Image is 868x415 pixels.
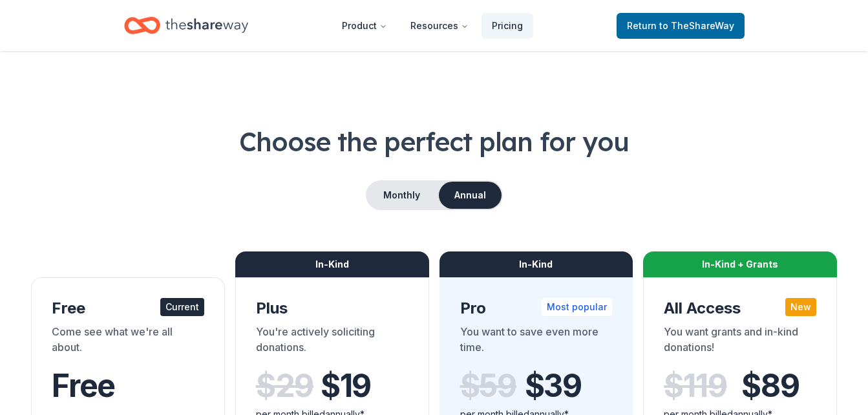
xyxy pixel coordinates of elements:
span: $ 19 [321,368,371,404]
button: Monthly [367,182,436,209]
span: $ 39 [525,368,582,404]
button: Resources [400,13,479,39]
span: $ 89 [741,368,799,404]
nav: Main [332,10,533,41]
span: Free [52,367,115,405]
div: All Access [664,298,816,319]
div: Free [52,298,204,319]
div: In-Kind [439,251,633,277]
h1: Choose the perfect plan for you [31,123,837,160]
span: to TheShareWay [659,20,734,31]
a: Returnto TheShareWay [617,13,745,39]
div: New [785,298,816,316]
a: Pricing [482,13,533,39]
div: In-Kind [235,251,429,277]
button: Product [332,13,397,39]
div: You want grants and in-kind donations! [664,324,816,360]
div: Come see what we're all about. [52,324,204,360]
div: In-Kind + Grants [643,251,837,277]
div: Pro [460,298,613,319]
div: Plus [256,298,408,319]
a: Home [124,10,248,41]
div: Current [160,298,204,316]
span: Return [627,18,734,34]
div: You want to save even more time. [460,324,613,360]
div: You're actively soliciting donations. [256,324,408,360]
button: Annual [439,182,502,209]
div: Most popular [542,298,612,316]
